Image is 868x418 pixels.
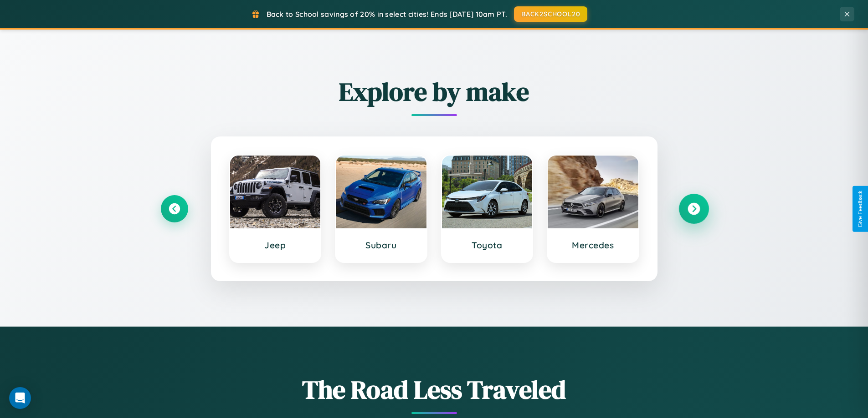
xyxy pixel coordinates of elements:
[857,191,863,227] div: Give Feedback
[161,372,708,407] h1: The Road Less Traveled
[161,74,708,109] h2: Explore by make
[451,240,524,251] h3: Toyota
[514,6,587,22] button: BACK2SCHOOL20
[345,240,417,251] h3: Subaru
[9,387,31,409] div: Open Intercom Messenger
[557,240,629,251] h3: Mercedes
[239,240,312,251] h3: Jeep
[267,10,507,19] span: Back to School savings of 20% in select cities! Ends [DATE] 10am PT.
